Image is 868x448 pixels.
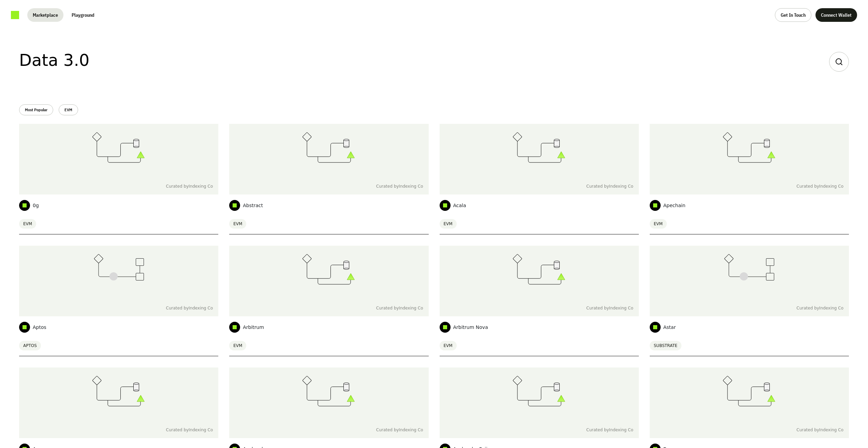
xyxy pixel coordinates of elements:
span: Curated by Indexing Co [166,427,213,433]
span: Curated by Indexing Co [376,305,423,311]
span: Curated by Indexing Co [376,427,423,433]
span: Abstract [243,202,263,209]
span: Curated by Indexing Co [796,305,843,311]
span: Arbitrum Nova [453,324,488,331]
span: EVM [19,219,36,229]
span: Curated by Indexing Co [586,184,633,189]
button: Most Popular [19,104,53,115]
span: Aptos [33,324,46,331]
span: EVM [440,219,457,229]
span: Curated by Indexing Co [376,184,423,189]
span: EVM [440,341,457,350]
span: Apechain [663,202,686,209]
h1: Data 3.0 [19,52,89,72]
span: Curated by Indexing Co [586,427,633,433]
span: Arbitrum [243,324,264,331]
button: Marketplace [27,8,63,22]
span: EVM [229,219,246,229]
span: SUBSTRATE [650,341,681,350]
span: Curated by Indexing Co [166,305,213,311]
span: APTOS [19,341,41,350]
span: Acala [453,202,466,209]
span: Astar [663,324,676,331]
button: Playground [66,8,100,22]
span: EVM [650,219,667,229]
span: Curated by Indexing Co [796,427,843,433]
span: EVM [229,341,246,350]
button: EVM [59,104,78,115]
button: Connect Wallet [815,8,857,22]
span: Curated by Indexing Co [586,305,633,311]
span: Curated by Indexing Co [166,184,213,189]
button: Get In Touch [775,8,811,22]
span: Curated by Indexing Co [796,184,843,189]
span: 0g [33,202,39,209]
